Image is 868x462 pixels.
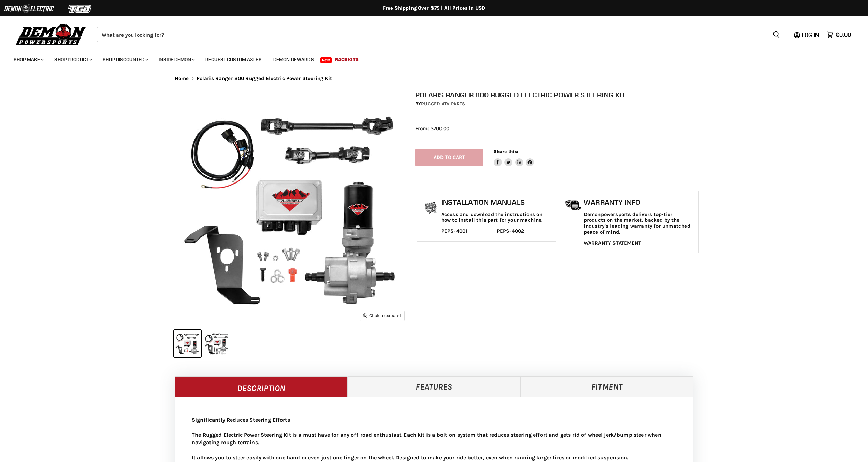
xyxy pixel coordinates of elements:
button: IMAGE thumbnail [203,330,230,357]
a: Demon Rewards [268,53,319,67]
button: Search [767,27,785,42]
aside: Share this: [494,149,534,167]
nav: Breadcrumbs [161,76,707,81]
h1: Polaris Ranger 800 Rugged Electric Power Steering Kit [415,91,700,99]
span: Polaris Ranger 800 Rugged Electric Power Steering Kit [197,76,332,81]
a: Features [348,376,521,397]
h1: Installation Manuals [441,198,552,206]
span: Click to expand [363,313,401,318]
p: Demonpowersports delivers top-tier products on the market, backed by the industry's leading warra... [584,212,695,235]
span: Log in [802,31,819,38]
a: $0.00 [823,30,854,40]
a: Shop Discounted [98,53,152,67]
form: Product [97,27,785,42]
button: Click to expand [360,311,404,320]
div: Free Shipping Over $75 | All Prices In USD [161,5,707,11]
span: From: $700.00 [415,125,449,132]
img: IMAGE [175,91,408,324]
a: PEPS-4001 [441,228,467,234]
span: New! [320,57,332,63]
img: Demon Electric Logo 2 [3,2,55,15]
a: Inside Demon [154,53,199,67]
button: IMAGE thumbnail [174,330,201,357]
a: Description [175,376,348,397]
img: warranty-icon.png [565,200,582,210]
a: Fitment [520,376,693,397]
h1: Warranty Info [584,198,695,206]
div: by [415,100,700,108]
p: Access and download the instructions on how to install this part for your machine. [441,212,552,223]
a: PEPS-4002 [497,228,524,234]
a: Log in [799,32,823,38]
img: install_manual-icon.png [422,200,439,217]
a: WARRANTY STATEMENT [584,240,641,246]
a: Race Kits [330,53,364,67]
ul: Main menu [9,50,849,67]
input: Search [97,27,767,42]
span: $0.00 [836,31,851,38]
a: Shop Make [9,53,48,67]
img: Demon Powersports [14,22,88,46]
a: Home [175,76,189,81]
img: TGB Logo 2 [55,2,106,15]
a: Shop Product [49,53,96,67]
a: Request Custom Axles [200,53,267,67]
a: Rugged ATV Parts [421,101,465,107]
span: Share this: [494,149,518,154]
